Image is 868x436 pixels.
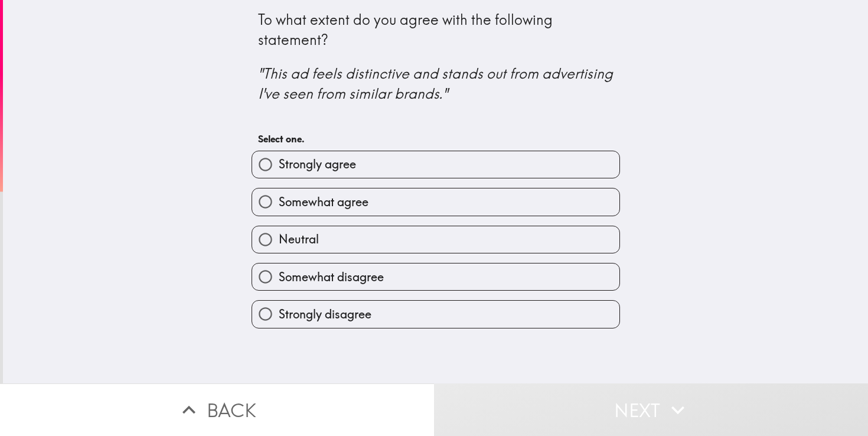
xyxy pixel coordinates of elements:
span: Neutral [279,231,319,248]
button: Somewhat agree [252,188,619,215]
button: Somewhat disagree [252,263,619,290]
button: Neutral [252,226,619,253]
span: Somewhat agree [279,194,368,210]
i: "This ad feels distinctive and stands out from advertising I've seen from similar brands." [258,64,616,102]
button: Next [434,383,868,436]
h6: Select one. [258,132,614,145]
div: To what extent do you agree with the following statement? [258,10,614,103]
button: Strongly disagree [252,301,619,327]
span: Strongly agree [279,156,356,173]
button: Strongly agree [252,151,619,178]
span: Somewhat disagree [279,269,384,285]
span: Strongly disagree [279,306,371,323]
